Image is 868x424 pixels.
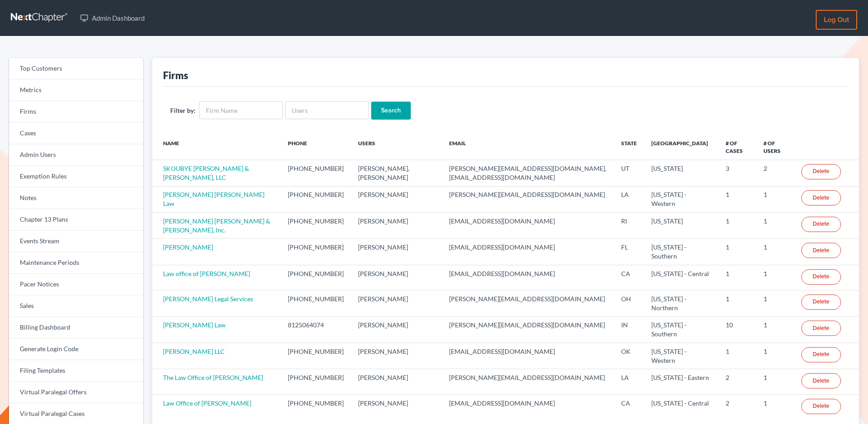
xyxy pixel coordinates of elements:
td: LA [614,369,644,394]
th: Email [442,134,614,160]
td: [PERSON_NAME][EMAIL_ADDRESS][DOMAIN_NAME] [442,290,614,317]
td: [PERSON_NAME] [351,213,442,239]
a: Admin Users [9,144,143,166]
td: 10 [718,317,756,343]
a: Law Office of [PERSON_NAME] [163,399,251,407]
td: [PHONE_NUMBER] [281,160,351,186]
a: SKOUBYE [PERSON_NAME] & [PERSON_NAME], LLC [163,165,249,181]
td: 1 [756,290,794,317]
td: 1 [756,186,794,212]
td: [PERSON_NAME] [351,317,442,343]
td: 3 [718,160,756,186]
td: [US_STATE] [644,213,718,239]
a: Filing Templates [9,360,143,382]
td: UT [614,160,644,186]
a: Maintenance Periods [9,252,143,274]
td: 1 [756,239,794,265]
td: 1 [718,186,756,212]
a: [PERSON_NAME] Law [163,321,226,329]
td: CA [614,265,644,290]
td: [PHONE_NUMBER] [281,394,351,420]
th: State [614,134,644,160]
input: Users [285,101,369,119]
a: Delete [801,269,841,285]
td: [PERSON_NAME] [351,343,442,369]
td: [EMAIL_ADDRESS][DOMAIN_NAME] [442,239,614,265]
td: [PHONE_NUMBER] [281,343,351,369]
td: [US_STATE] - Southern [644,239,718,265]
td: 8125064074 [281,317,351,343]
div: Firms [163,69,188,82]
label: Filter by: [170,106,195,115]
td: [US_STATE] - Northern [644,290,718,317]
td: [PERSON_NAME] [351,394,442,420]
td: LA [614,186,644,212]
a: Cases [9,123,143,144]
th: Phone [281,134,351,160]
td: [US_STATE] - Central [644,394,718,420]
td: OH [614,290,644,317]
td: [PHONE_NUMBER] [281,265,351,290]
a: Delete [801,243,841,258]
td: IN [614,317,644,343]
td: [PERSON_NAME] [351,239,442,265]
input: Search [371,102,411,120]
a: Sales [9,295,143,317]
td: [PERSON_NAME][EMAIL_ADDRESS][DOMAIN_NAME] [442,317,614,343]
a: Delete [801,347,841,362]
a: Delete [801,164,841,179]
td: [PERSON_NAME][EMAIL_ADDRESS][DOMAIN_NAME] [442,369,614,394]
a: [PERSON_NAME] [163,243,213,251]
th: Users [351,134,442,160]
input: Firm Name [199,101,283,119]
th: Name [152,134,281,160]
td: 2 [718,369,756,394]
td: 1 [718,343,756,369]
td: [US_STATE] - Eastern [644,369,718,394]
td: [PERSON_NAME][EMAIL_ADDRESS][DOMAIN_NAME] [442,186,614,212]
td: [US_STATE] - Central [644,265,718,290]
td: [EMAIL_ADDRESS][DOMAIN_NAME] [442,265,614,290]
a: [PERSON_NAME] [PERSON_NAME] Law [163,191,264,207]
td: 1 [718,265,756,290]
a: Law office of [PERSON_NAME] [163,270,250,277]
a: Exemption Rules [9,166,143,187]
a: [PERSON_NAME] [PERSON_NAME] & [PERSON_NAME], Inc. [163,217,270,234]
a: [PERSON_NAME] Legal Services [163,295,253,303]
td: [US_STATE] - Western [644,343,718,369]
a: Top Customers [9,58,143,80]
a: Notes [9,187,143,209]
a: Delete [801,373,841,388]
td: [US_STATE] - Southern [644,317,718,343]
td: [EMAIL_ADDRESS][DOMAIN_NAME] [442,213,614,239]
td: [US_STATE] [644,160,718,186]
td: 1 [756,317,794,343]
a: Events Stream [9,231,143,252]
a: Log out [816,10,857,30]
a: Delete [801,295,841,310]
td: [PERSON_NAME] [351,290,442,317]
td: RI [614,213,644,239]
th: # of Users [756,134,794,160]
td: [PHONE_NUMBER] [281,239,351,265]
td: 1 [718,290,756,317]
a: Firms [9,101,143,123]
a: Generate Login Code [9,339,143,360]
a: [PERSON_NAME] LLC [163,348,225,355]
td: 1 [756,213,794,239]
td: 2 [756,160,794,186]
td: [PHONE_NUMBER] [281,290,351,317]
a: Delete [801,217,841,232]
td: 1 [718,239,756,265]
td: [PHONE_NUMBER] [281,186,351,212]
a: Billing Dashboard [9,317,143,339]
td: [PERSON_NAME] [351,265,442,290]
a: Delete [801,399,841,414]
td: [PHONE_NUMBER] [281,369,351,394]
td: 1 [718,213,756,239]
th: [GEOGRAPHIC_DATA] [644,134,718,160]
td: CA [614,394,644,420]
th: # of Cases [718,134,756,160]
td: 1 [756,394,794,420]
a: Pacer Notices [9,274,143,295]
